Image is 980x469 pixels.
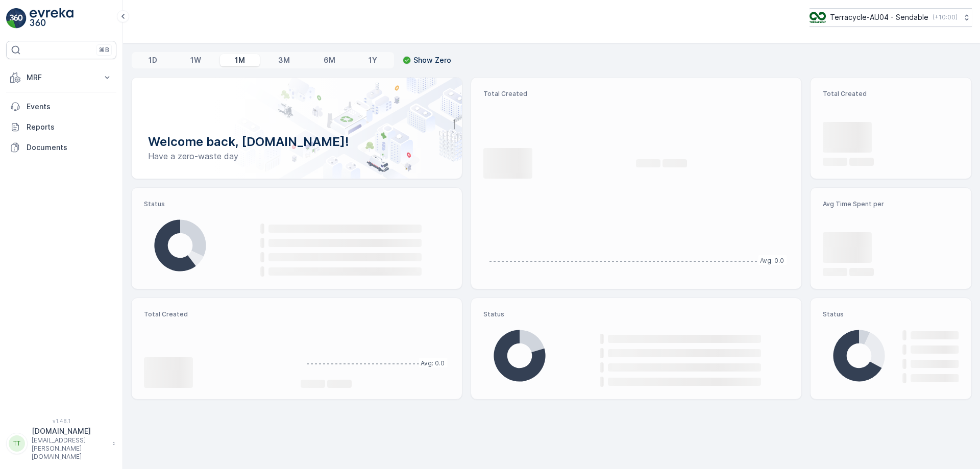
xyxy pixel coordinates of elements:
[413,55,451,65] p: Show Zero
[190,55,201,65] p: 1W
[32,436,107,461] p: [EMAIL_ADDRESS][PERSON_NAME][DOMAIN_NAME]
[148,134,446,150] p: Welcome back, [DOMAIN_NAME]!
[324,55,335,65] p: 6M
[149,55,157,65] p: 1D
[27,122,112,132] p: Reports
[144,310,292,318] p: Total Created
[9,435,25,452] div: TT
[6,418,116,424] span: v 1.48.1
[27,72,96,83] p: MRF
[6,117,116,137] a: Reports
[6,426,116,461] button: TT[DOMAIN_NAME][EMAIL_ADDRESS][PERSON_NAME][DOMAIN_NAME]
[27,142,112,153] p: Documents
[144,200,450,208] p: Status
[148,150,446,162] p: Have a zero-waste day
[235,55,245,65] p: 1M
[278,55,290,65] p: 3M
[810,12,826,23] img: terracycle_logo.png
[810,8,972,27] button: Terracycle-AU04 - Sendable(+10:00)
[32,426,107,436] p: [DOMAIN_NAME]
[27,102,112,112] p: Events
[933,13,958,21] p: ( +10:00 )
[369,55,377,65] p: 1Y
[823,200,959,208] p: Avg Time Spent per
[99,46,109,54] p: ⌘B
[30,8,73,29] img: logo_light-DOdMpM7g.png
[6,137,116,158] a: Documents
[6,96,116,117] a: Events
[483,310,789,318] p: Status
[823,310,959,318] p: Status
[6,67,116,88] button: MRF
[823,90,959,98] p: Total Created
[6,8,27,29] img: logo
[483,90,789,98] p: Total Created
[830,12,928,22] p: Terracycle-AU04 - Sendable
